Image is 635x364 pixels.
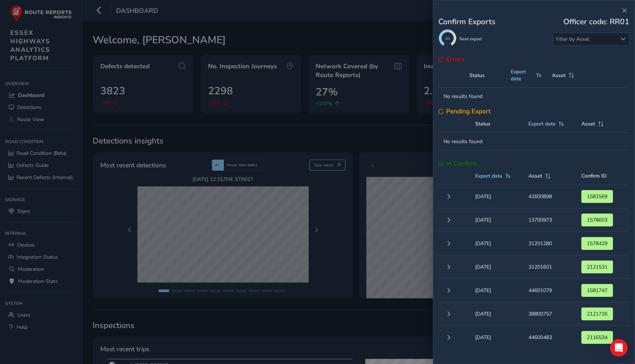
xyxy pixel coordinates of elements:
p: [DATE] [475,216,491,224]
iframe: Intercom live chat [610,339,628,357]
button: 1581747 [581,284,613,297]
td: 42600898 [523,185,577,208]
img: Francisco avatar [8,29,17,38]
p: [DATE] [475,287,491,294]
div: Route-Reports [26,168,62,176]
span: Hi [PERSON_NAME], Have you checked out our new annotate image feature? We would LOVE to get your ... [26,134,435,140]
button: 2121531 [581,261,613,273]
span: Test [26,52,36,58]
span: Hey [PERSON_NAME] 👋 Welcome to the Route Reports Insights Platform. Take a look around! If you ha... [26,161,492,167]
h1: Messages [54,3,94,15]
button: 1581569 [581,190,613,203]
span: 1578429 [587,240,607,247]
td: 31201280 [523,232,577,255]
button: Expand a5447157-ed25-4252-a25b-ad17ba303445 [444,285,454,296]
p: [DATE] [475,310,491,318]
div: • [DATE] [70,114,91,121]
p: [DATE] [475,334,491,341]
div: • [DATE] [64,168,85,176]
div: Filter by Asset [553,33,617,45]
span: 1578603 [587,216,607,223]
span: 2121726 [587,310,607,317]
span: Export date [475,172,502,179]
div: Route Reports [24,32,61,40]
span: 2121531 [587,263,607,270]
td: No results found [438,133,629,150]
button: Expand f6c720c12eab491892c496da2aaa21e_1288 [444,215,454,225]
p: [DATE] [475,193,491,200]
div: Profile image for Route-Reports [8,161,23,175]
button: Send us a message [34,207,113,221]
h5: Pending Export [446,108,491,115]
h4: Officer code: RR01 [563,17,629,26]
img: Profile image for Katie [8,106,23,121]
h4: Confirm Exports [438,17,495,26]
p: [DATE] [475,240,491,247]
text: 34s [445,36,450,40]
span: Export date [528,120,556,127]
div: • [DATE] [70,141,91,149]
button: Expand 3da00f11-22b9-4d7e-87f6-033cbd1645ff [444,239,454,249]
button: 1578429 [581,237,613,250]
td: 31201601 [523,255,577,279]
button: Expand 90658ba0-5b3b-49ce-bf87-a99b02eb5d17 [444,192,454,202]
div: Route-Reports [26,59,62,67]
button: 1578603 [581,214,613,226]
td: 44601079 [523,279,577,302]
button: Close [619,6,629,16]
button: 2121726 [581,307,613,320]
h5: Errors [446,55,464,63]
span: Asset [581,120,595,127]
div: R [13,29,22,38]
img: Profile image for Katie [8,134,23,148]
span: Help [104,247,116,252]
span: This message was deleted [26,80,94,85]
span: 2116534 [587,334,607,341]
button: Help [73,229,147,258]
div: Profile image for Route-Reports [8,52,23,67]
div: • [DATE] [70,87,91,94]
span: Hi [PERSON_NAME], Need to view the inspection routes you travelled [DATE]? Check out this article... [26,107,424,113]
button: Expand 3c63707e-1a57-4158-8f0a-0e2c80005ee5 [444,262,454,272]
span: Messages [22,247,51,252]
img: Profile image for Katie [8,79,23,94]
p: [DATE] [475,263,491,271]
span: Status [469,72,485,79]
small: Next export [459,36,482,42]
span: You’ll get replies here and in your email: ✉️ [PERSON_NAME][EMAIL_ADDRESS][DOMAIN_NAME] Our usual... [24,25,371,31]
span: 1581569 [587,193,607,200]
div: [PERSON_NAME] [26,141,69,149]
span: Asset [552,72,566,79]
div: • [DATE] [62,32,83,40]
h5: In Confirm [446,160,477,167]
td: No results found [438,88,629,105]
div: • [DATE] [64,59,85,67]
span: 1581747 [587,287,607,294]
span: Status [475,120,491,127]
button: Expand c2486998-78b2-4c3b-882c-5da43be0b610 [444,332,454,343]
td: 44600483 [523,326,577,349]
td: 13700973 [523,208,577,232]
span: Confirm ID [581,172,607,179]
button: Expand e0711139-f77e-4a47-8bc8-4bf7cac9c174 [444,309,454,319]
span: Export date [511,68,534,82]
div: [PERSON_NAME] [26,114,69,121]
td: 38800757 [523,302,577,326]
span: Asset [528,172,542,179]
div: [PERSON_NAME] [26,87,69,94]
button: 2116534 [581,331,613,344]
